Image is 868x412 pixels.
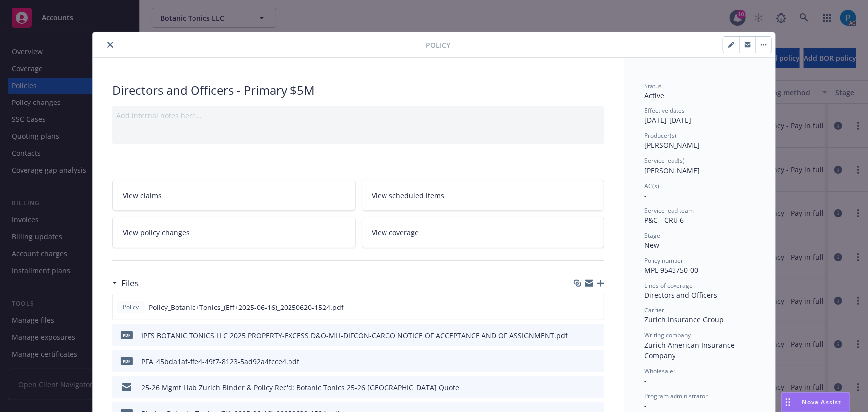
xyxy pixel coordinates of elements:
span: Effective dates [644,106,685,115]
span: Stage [644,231,660,240]
span: Policy number [644,256,683,265]
span: pdf [121,331,133,339]
span: [PERSON_NAME] [644,140,700,150]
span: - [644,376,647,385]
span: View policy changes [123,227,190,238]
span: P&C - CRU 6 [644,215,684,225]
span: Policy [426,40,450,50]
a: View scheduled items [362,180,605,211]
span: Lines of coverage [644,281,693,290]
button: download file [576,330,583,341]
span: New [644,240,659,250]
button: close [104,39,116,51]
span: Nova Assist [802,398,842,406]
span: [PERSON_NAME] [644,166,700,175]
span: AC(s) [644,182,659,190]
button: Nova Assist [781,392,850,412]
span: Writing company [644,331,691,339]
div: Add internal notes here... [116,110,600,121]
div: IPFS BOTANIC TONICS LLC 2025 PROPERTY-EXCESS D&O-MLI-DIFCON-CARGO NOTICE OF ACCEPTANCE AND OF ASS... [141,330,568,341]
span: Service lead(s) [644,156,685,165]
button: download file [576,356,583,367]
button: preview file [591,382,600,393]
button: preview file [591,356,600,367]
span: pdf [121,357,133,365]
span: Zurich Insurance Group [644,315,724,324]
a: View claims [112,180,356,211]
span: Policy_Botanic+Tonics_(Eff+2025-06-16)_20250620-1524.pdf [149,302,344,312]
span: Zurich American Insurance Company [644,340,737,360]
span: MPL 9543750-00 [644,265,698,275]
span: Service lead team [644,206,694,215]
span: Active [644,91,664,100]
span: Carrier [644,306,664,314]
span: View coverage [372,227,419,238]
button: download file [576,382,583,393]
div: Directors and Officers - Primary $5M [112,82,604,99]
div: PFA_45bda1af-ffe4-49f7-8123-5ad92a4fcce4.pdf [141,356,299,367]
div: [DATE] - [DATE] [644,106,756,125]
button: preview file [591,302,600,312]
a: View policy changes [112,217,356,248]
button: preview file [591,330,600,341]
span: Directors and Officers [644,290,717,300]
div: Files [112,277,139,290]
span: Wholesaler [644,367,675,375]
a: View coverage [362,217,605,248]
span: - [644,401,647,410]
div: 25-26 Mgmt Liab Zurich Binder & Policy Rec'd: Botanic Tonics 25-26 [GEOGRAPHIC_DATA] Quote [141,382,459,393]
button: download file [575,302,583,312]
span: Policy [121,303,141,311]
span: View claims [123,190,162,201]
h3: Files [121,277,139,290]
span: View scheduled items [372,190,445,201]
span: - [644,191,647,200]
span: Status [644,82,662,90]
span: Program administrator [644,392,708,400]
span: Producer(s) [644,131,676,140]
div: Drag to move [782,393,794,412]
